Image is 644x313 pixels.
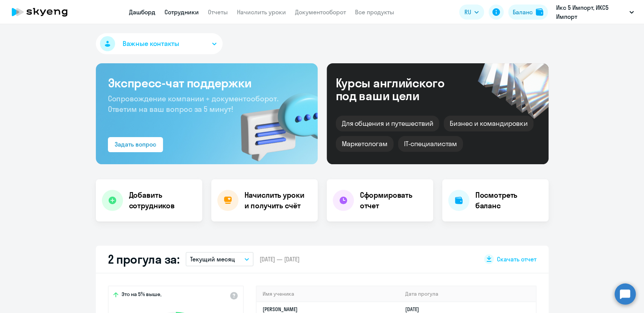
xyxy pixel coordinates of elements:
div: IT-специалистам [398,136,463,152]
h4: Сформировать отчет [360,190,427,211]
button: Задать вопрос [108,137,163,152]
img: balance [536,8,543,16]
a: Дашборд [129,8,155,16]
h4: Добавить сотрудников [129,190,196,211]
div: Курсы английского под ваши цели [336,76,465,102]
h2: 2 прогула за: [108,252,180,267]
span: [DATE] — [DATE] [260,255,300,263]
div: Задать вопрос [115,140,156,149]
a: Все продукты [355,8,394,16]
button: Текущий месяц [186,252,254,266]
div: Маркетологам [336,136,393,152]
a: [PERSON_NAME] [263,306,298,313]
a: Сотрудники [164,8,199,16]
th: Имя ученика [257,286,400,302]
div: Баланс [513,8,533,17]
h4: Посмотреть баланс [475,190,543,211]
p: Текущий месяц [190,255,235,264]
img: bg-img [230,79,318,164]
div: Бизнес и командировки [444,116,533,131]
span: Сопровождение компании + документооборот. Ответим на ваш вопрос за 5 минут! [108,94,278,114]
button: Важные контакты [96,33,223,54]
span: Скачать отчет [497,255,536,263]
button: Икс 5 Импорт, ИКС5 Импорт [552,3,638,21]
a: [DATE] [405,306,425,313]
button: RU [459,5,484,20]
span: Это на 5% выше, [121,291,161,300]
a: Начислить уроки [237,8,286,16]
span: Важные контакты [123,39,179,49]
h3: Экспресс-чат поддержки [108,75,306,90]
div: Для общения и путешествий [336,116,440,131]
button: Балансbalance [508,5,548,20]
a: Документооборот [295,8,346,16]
p: Икс 5 Импорт, ИКС5 Импорт [556,3,626,21]
th: Дата прогула [399,286,535,302]
a: Отчеты [208,8,228,16]
span: RU [464,8,471,17]
h4: Начислить уроки и получить счёт [244,190,310,211]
